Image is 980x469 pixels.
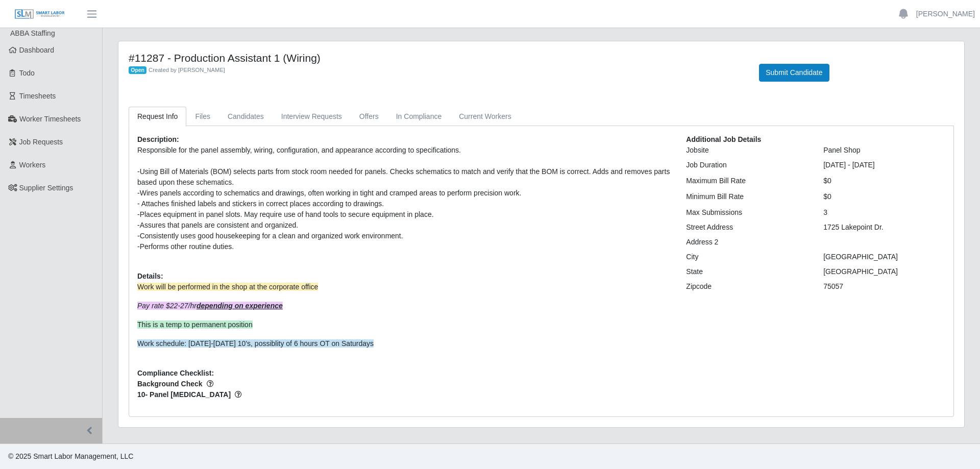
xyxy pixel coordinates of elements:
[273,107,351,127] a: Interview Requests
[678,160,816,170] div: Job Duration
[759,64,829,82] button: Submit Candidate
[816,176,953,186] div: $0
[129,52,744,64] h4: #11287 - Production Assistant 1 (Wiring)
[678,266,816,277] div: State
[137,231,671,241] div: -Consistently uses good housekeeping for a clean and organized work environment.
[137,135,179,143] b: Description:
[387,107,451,127] a: In Compliance
[137,389,671,400] span: 10- Panel [MEDICAL_DATA]
[137,220,671,231] div: -Assures that panels are consistent and organized.
[686,135,761,143] b: Additional Job Details
[678,237,816,248] div: Address 2
[129,66,146,75] span: Open
[916,9,975,19] a: [PERSON_NAME]
[816,191,953,202] div: $0
[678,207,816,218] div: Max Submissions
[137,379,671,389] span: Background Check
[137,283,318,291] span: Work will be performed in the shop at the corporate office
[19,69,35,77] span: Todo
[197,302,283,310] strong: depending on experience
[19,115,81,123] span: Worker Timesheets
[816,252,953,262] div: [GEOGRAPHIC_DATA]
[10,29,55,37] span: ABBA Staffing
[137,369,214,377] b: Compliance Checklist:
[137,241,671,252] div: -Performs other routine duties.
[678,281,816,292] div: Zipcode
[137,166,671,188] div: -Using Bill of Materials (BOM) selects parts from stock room needed for panels. Checks schematics...
[137,145,671,156] div: Responsible for the panel assembly, wiring, configuration, and appearance according to specificat...
[186,107,219,127] a: Files
[8,452,133,460] span: © 2025 Smart Labor Management, LLC
[351,107,387,127] a: Offers
[19,161,46,169] span: Workers
[137,339,374,348] span: Work schedule: [DATE]-[DATE] 10's, possiblity of 6 hours OT on Saturdays
[678,176,816,186] div: Maximum Bill Rate
[137,199,671,209] div: - Attaches finished labels and stickers in correct places according to drawings.
[19,138,63,146] span: Job Requests
[816,207,953,218] div: 3
[19,46,55,54] span: Dashboard
[19,184,73,192] span: Supplier Settings
[816,145,953,156] div: Panel Shop
[678,222,816,233] div: Street Address
[137,320,253,329] span: This is a temp to permanent position
[450,107,520,127] a: Current Workers
[816,266,953,277] div: [GEOGRAPHIC_DATA]
[149,67,225,73] span: Created by [PERSON_NAME]
[19,92,56,100] span: Timesheets
[219,107,273,127] a: Candidates
[816,222,953,233] div: 1725 Lakepoint Dr.
[137,209,671,220] div: -Places equipment in panel slots. May require use of hand tools to secure equipment in place.
[678,252,816,262] div: City
[14,9,65,20] img: SLM Logo
[137,272,163,280] b: Details:
[129,107,186,127] a: Request Info
[678,191,816,202] div: Minimum Bill Rate
[137,302,283,310] em: Pay rate $22-27/hr
[137,188,671,199] div: -Wires panels according to schematics and drawings, often working in tight and cramped areas to p...
[816,281,953,292] div: 75057
[816,160,953,170] div: [DATE] - [DATE]
[678,145,816,156] div: Jobsite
